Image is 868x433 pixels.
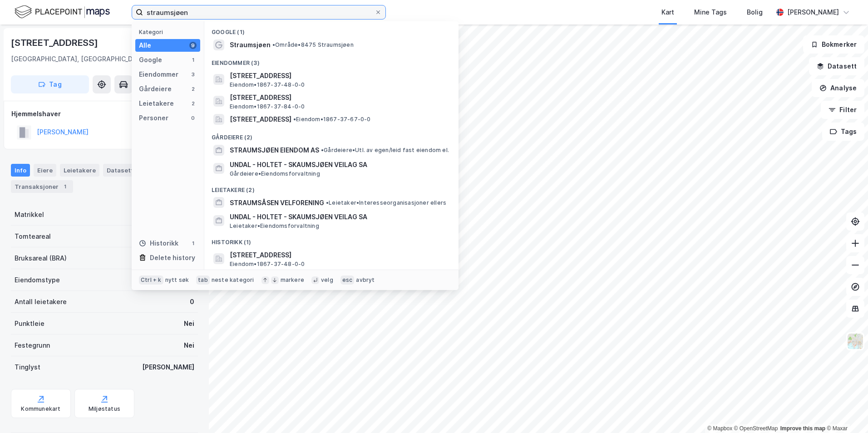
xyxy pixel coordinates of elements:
[15,362,40,373] div: Tinglyst
[356,276,375,284] div: avbryt
[189,114,197,122] div: 0
[230,103,305,110] span: Eiendom • 1867-37-84-0-0
[204,52,459,69] div: Eiendommer (3)
[15,4,110,20] img: logo.f888ab2527a4732fd821a326f86c7f29.svg
[11,108,197,119] div: Hjemmelshaver
[694,7,727,18] div: Mine Tags
[326,199,446,207] span: Leietaker • Interesseorganisasjoner ellers
[823,389,868,433] iframe: Chat Widget
[204,21,459,38] div: Google (1)
[139,113,168,123] div: Personer
[189,56,197,64] div: 1
[812,79,864,97] button: Analyse
[230,70,448,81] span: [STREET_ADDRESS]
[15,296,67,307] div: Antall leietakere
[204,127,459,143] div: Gårdeiere (2)
[281,276,304,284] div: markere
[189,85,197,93] div: 2
[15,340,50,351] div: Festegrunn
[15,253,67,264] div: Bruksareal (BRA)
[272,41,275,48] span: •
[189,42,197,49] div: 9
[340,276,355,285] div: esc
[11,75,89,93] button: Tag
[139,276,163,285] div: Ctrl + k
[272,41,354,49] span: Område • 8475 Straumsjøen
[230,92,448,103] span: [STREET_ADDRESS]
[189,240,197,247] div: 1
[139,29,200,35] div: Kategori
[321,276,333,284] div: velg
[321,147,449,154] span: Gårdeiere • Utl. av egen/leid fast eiendom el.
[204,179,459,196] div: Leietakere (2)
[230,159,448,170] span: UNDAL - HOLTET - SKAUMSJØEN VEILAG SA
[139,238,178,249] div: Historikk
[822,123,864,141] button: Tags
[139,54,162,65] div: Google
[809,57,864,75] button: Datasett
[230,197,324,208] span: STRAUMSÅSEN VELFORENING
[142,362,194,373] div: [PERSON_NAME]
[11,164,30,177] div: Info
[847,333,864,350] img: Z
[190,296,194,307] div: 0
[103,164,137,177] div: Datasett
[803,35,864,54] button: Bokmerker
[230,39,271,50] span: Straumsjøen
[21,405,60,413] div: Kommunekart
[11,54,147,64] div: [GEOGRAPHIC_DATA], [GEOGRAPHIC_DATA]
[15,231,51,242] div: Tomteareal
[139,69,178,80] div: Eiendommer
[823,389,868,433] div: Kontrollprogram for chat
[230,261,305,268] span: Eiendom • 1867-37-48-0-0
[189,100,197,107] div: 2
[139,84,172,94] div: Gårdeiere
[326,199,329,206] span: •
[821,101,864,119] button: Filter
[293,116,296,123] span: •
[780,425,825,432] a: Improve this map
[11,35,100,50] div: [STREET_ADDRESS]
[212,276,254,284] div: neste kategori
[60,164,99,177] div: Leietakere
[139,40,151,51] div: Alle
[230,145,319,156] span: STRAUMSJØEN EIENDOM AS
[189,71,197,78] div: 3
[230,250,448,261] span: [STREET_ADDRESS]
[60,182,69,191] div: 1
[230,212,448,222] span: UNDAL - HOLTET - SKAUMSJØEN VEILAG SA
[230,222,319,230] span: Leietaker • Eiendomsforvaltning
[89,405,120,413] div: Miljøstatus
[230,81,305,89] span: Eiendom • 1867-37-48-0-0
[15,275,60,285] div: Eiendomstype
[196,276,210,285] div: tab
[165,276,189,284] div: nytt søk
[661,7,674,18] div: Kart
[139,98,174,109] div: Leietakere
[34,164,56,177] div: Eiere
[15,209,44,220] div: Matrikkel
[184,340,194,351] div: Nei
[184,318,194,329] div: Nei
[230,114,291,125] span: [STREET_ADDRESS]
[230,170,320,177] span: Gårdeiere • Eiendomsforvaltning
[707,425,732,432] a: Mapbox
[293,116,371,123] span: Eiendom • 1867-37-67-0-0
[747,7,763,18] div: Bolig
[11,180,73,193] div: Transaksjoner
[150,252,195,263] div: Delete history
[321,147,324,153] span: •
[734,425,778,432] a: OpenStreetMap
[143,5,375,19] input: Søk på adresse, matrikkel, gårdeiere, leietakere eller personer
[15,318,44,329] div: Punktleie
[787,7,839,18] div: [PERSON_NAME]
[204,231,459,248] div: Historikk (1)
